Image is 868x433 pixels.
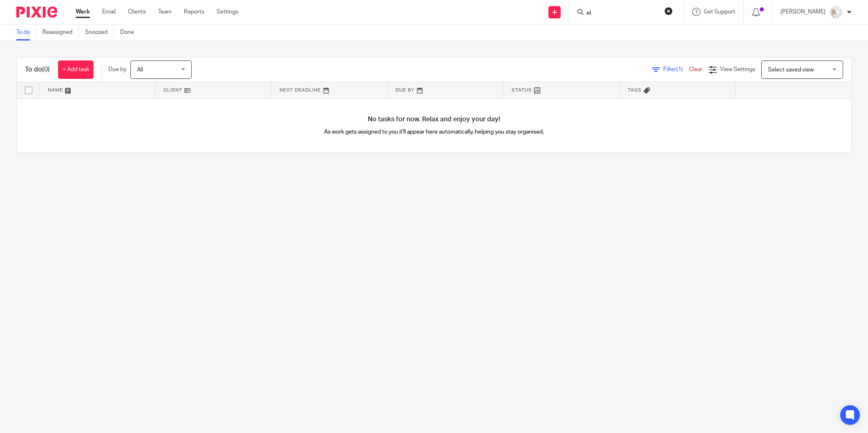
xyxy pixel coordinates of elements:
a: + Add task [58,60,94,79]
span: (1) [676,67,683,72]
h1: To do [25,65,50,74]
a: Team [158,8,172,16]
p: As work gets assigned to you it'll appear here automatically, helping you stay organised. [226,128,643,136]
input: Search [586,10,659,17]
span: Filter [663,67,689,72]
span: (0) [42,66,50,73]
p: Due by [108,65,126,74]
h4: No tasks for now. Relax and enjoy your day! [17,115,851,124]
p: [PERSON_NAME] [781,8,825,16]
a: Reassigned [43,25,79,40]
a: Snoozed [85,25,114,40]
span: Tags [628,88,642,92]
a: Settings [217,8,238,16]
a: To do [16,25,36,40]
span: View Settings [720,67,755,72]
span: Get Support [704,9,735,15]
img: Image.jpeg [830,6,843,19]
img: Pixie [16,7,57,18]
a: Clients [128,8,146,16]
a: Done [120,25,140,40]
a: Clear [689,67,702,72]
a: Email [102,8,116,16]
a: Work [76,8,90,16]
span: All [137,67,143,73]
span: Select saved view [768,67,814,73]
button: Clear [664,7,673,15]
a: Reports [184,8,204,16]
